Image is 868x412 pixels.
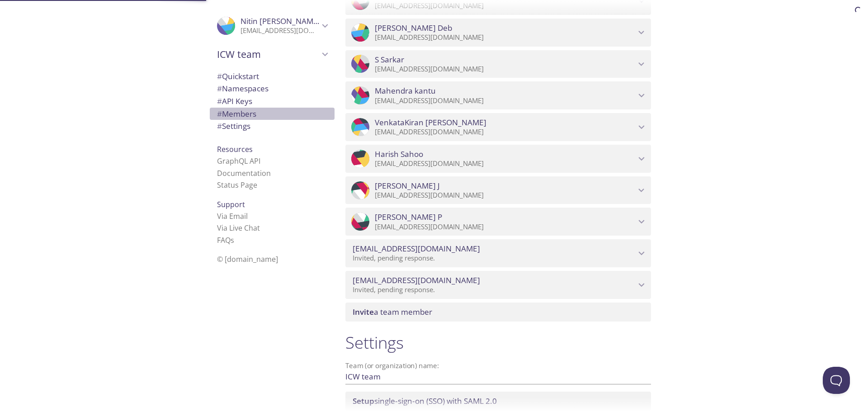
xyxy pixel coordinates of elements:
[345,145,651,173] div: Harish Sahoo
[217,211,248,221] a: Via Email
[217,199,245,209] span: Support
[210,108,335,120] div: Members
[345,81,651,109] div: Mahendra kantu
[345,271,651,299] div: kluca@icwgroup.com
[210,70,335,83] div: Quickstart
[217,96,222,106] span: #
[217,109,222,119] span: #
[375,55,404,65] span: S Sarkar
[345,19,651,47] div: Purbita Deb
[353,275,480,285] span: [EMAIL_ADDRESS][DOMAIN_NAME]
[375,23,452,33] span: [PERSON_NAME] Deb
[210,43,335,66] div: ICW team
[345,113,651,141] div: VenkataKiran Chavali
[375,212,442,222] span: [PERSON_NAME] P
[231,235,234,245] span: s
[217,121,222,131] span: #
[217,121,250,131] span: Settings
[375,33,636,42] p: [EMAIL_ADDRESS][DOMAIN_NAME]
[375,65,636,74] p: [EMAIL_ADDRESS][DOMAIN_NAME]
[217,144,253,154] span: Resources
[375,96,636,105] p: [EMAIL_ADDRESS][DOMAIN_NAME]
[375,128,636,137] p: [EMAIL_ADDRESS][DOMAIN_NAME]
[375,86,436,96] span: Mahendra kantu
[345,303,651,322] div: Invite a team member
[217,156,260,166] a: GraphQL API
[210,95,335,108] div: API Keys
[217,48,319,61] span: ICW team
[375,191,636,200] p: [EMAIL_ADDRESS][DOMAIN_NAME]
[217,96,252,106] span: API Keys
[210,82,335,95] div: Namespaces
[217,235,234,245] a: FAQ
[241,16,321,26] span: Nitin [PERSON_NAME]
[345,239,651,267] div: plulla@icwgroup.com
[217,168,271,178] a: Documentation
[210,11,335,41] div: Nitin Jindal
[217,71,222,81] span: #
[375,159,636,168] p: [EMAIL_ADDRESS][DOMAIN_NAME]
[345,176,651,204] div: Richard J
[353,307,374,317] span: Invite
[375,118,486,128] span: VenkataKiran [PERSON_NAME]
[353,254,636,263] p: Invited, pending response.
[345,50,651,78] div: S Sarkar
[241,26,319,35] p: [EMAIL_ADDRESS][DOMAIN_NAME]
[353,244,480,254] span: [EMAIL_ADDRESS][DOMAIN_NAME]
[345,362,439,369] label: Team (or organization) name:
[353,285,636,294] p: Invited, pending response.
[217,254,278,264] span: © [DOMAIN_NAME]
[375,181,440,191] span: [PERSON_NAME] J
[217,71,259,81] span: Quickstart
[345,208,651,236] div: Sowndharya P
[353,307,432,317] span: a team member
[217,109,256,119] span: Members
[210,120,335,133] div: Team Settings
[217,83,269,94] span: Namespaces
[375,149,423,159] span: Harish Sahoo
[217,180,257,190] a: Status Page
[217,223,260,233] a: Via Live Chat
[345,392,651,411] div: Setup SSO
[345,332,651,353] h1: Settings
[375,223,636,232] p: [EMAIL_ADDRESS][DOMAIN_NAME]
[823,367,850,394] iframe: Help Scout Beacon - Open
[217,83,222,94] span: #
